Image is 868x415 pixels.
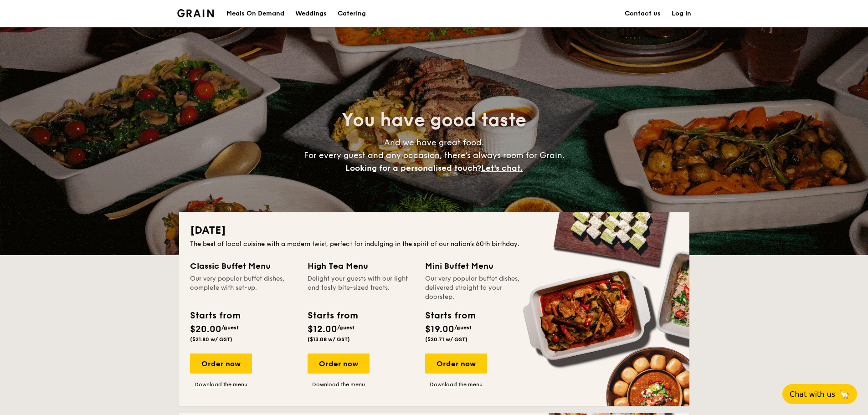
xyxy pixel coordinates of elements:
[177,9,214,17] a: Logotype
[190,223,678,238] h2: [DATE]
[782,384,857,404] button: Chat with us🦙
[221,324,239,331] span: /guest
[190,336,232,343] span: ($21.80 w/ GST)
[342,109,526,131] span: You have good taste
[425,274,532,302] div: Our very popular buffet dishes, delivered straight to your doorstep.
[308,354,370,374] div: Order now
[345,163,481,173] span: Looking for a personalised touch?
[425,354,487,374] div: Order now
[190,260,297,272] div: Classic Buffet Menu
[308,324,337,335] span: $12.00
[308,309,357,323] div: Starts from
[190,240,678,249] div: The best of local cuisine with a modern twist, perfect for indulging in the spirit of our nation’...
[337,324,354,331] span: /guest
[454,324,472,331] span: /guest
[481,163,523,173] span: Let's chat.
[308,274,414,302] div: Delight your guests with our light and tasty bite-sized treats.
[839,389,850,400] span: 🦙
[190,354,252,374] div: Order now
[425,336,467,343] span: ($20.71 w/ GST)
[304,138,565,173] span: And we have great food. For every guest and any occasion, there’s always room for Grain.
[190,274,297,302] div: Our very popular buffet dishes, complete with set-up.
[190,381,252,388] a: Download the menu
[308,260,414,272] div: High Tea Menu
[425,309,475,323] div: Starts from
[425,324,454,335] span: $19.00
[190,324,221,335] span: $20.00
[177,9,214,17] img: Grain
[425,381,487,388] a: Download the menu
[308,336,350,343] span: ($13.08 w/ GST)
[425,260,532,272] div: Mini Buffet Menu
[790,390,835,399] span: Chat with us
[308,381,370,388] a: Download the menu
[190,309,240,323] div: Starts from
